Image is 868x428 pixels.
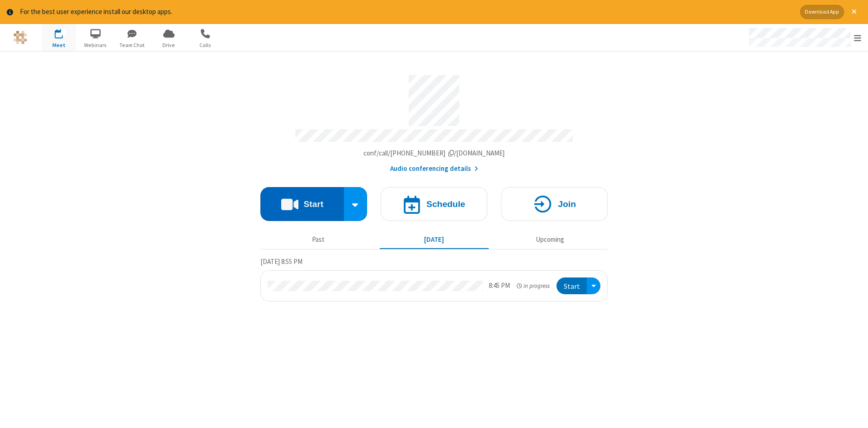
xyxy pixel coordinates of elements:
[260,257,302,266] span: [DATE] 8:55 PM
[557,277,587,294] button: Start
[847,5,861,19] button: Close alert
[381,187,487,221] button: Schedule
[264,231,373,249] button: Past
[741,24,868,51] div: Open menu
[189,41,222,49] span: Calls
[517,282,550,290] em: in progress
[14,31,27,44] img: QA Selenium DO NOT DELETE OR CHANGE
[426,200,465,208] h4: Schedule
[79,41,113,49] span: Webinars
[587,277,600,294] div: Open menu
[344,187,368,221] div: Start conference options
[42,41,76,49] span: Meet
[303,200,323,208] h4: Start
[20,7,793,17] div: For the best user experience install our desktop apps.
[501,187,608,221] button: Join
[260,68,608,174] section: Account details
[363,148,505,159] button: Copy my meeting room linkCopy my meeting room link
[558,200,576,208] h4: Join
[363,149,505,157] span: Copy my meeting room link
[3,24,37,51] button: Logo
[390,164,478,174] button: Audio conferencing details
[260,256,608,301] section: Today's Meetings
[489,281,510,291] div: 8:45 PM
[800,5,844,19] button: Download App
[152,41,186,49] span: Drive
[380,231,489,249] button: [DATE]
[61,29,67,36] div: 1
[260,187,344,221] button: Start
[495,231,604,249] button: Upcoming
[115,41,149,49] span: Team Chat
